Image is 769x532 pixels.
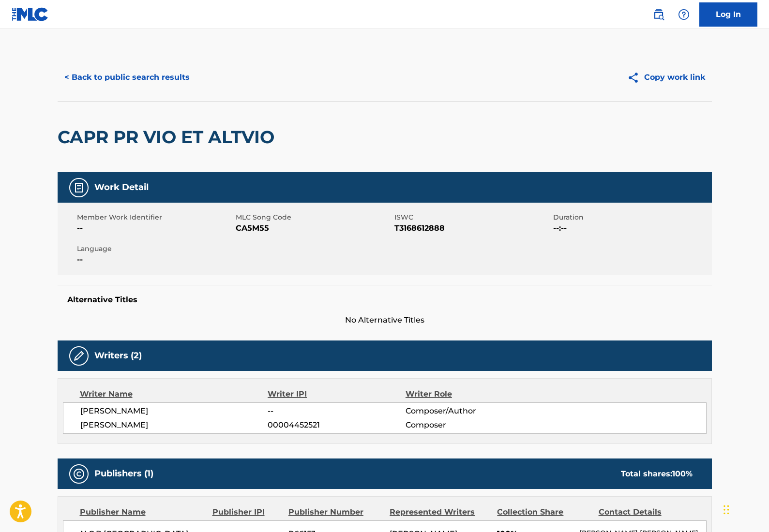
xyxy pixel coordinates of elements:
[721,486,769,532] iframe: Chat Widget
[553,222,709,234] span: --:--
[77,212,233,222] span: Member Work Identifier
[621,468,693,480] div: Total shares:
[699,2,757,27] a: Log In
[724,495,729,524] div: Drag
[73,468,85,480] img: Publishers
[406,388,531,400] div: Writer Role
[674,5,694,24] div: Help
[67,295,702,305] h5: Alternative Titles
[80,419,268,431] span: [PERSON_NAME]
[236,222,392,234] span: CA5M55
[80,506,205,518] div: Publisher Name
[288,506,382,518] div: Publisher Number
[80,405,268,417] span: [PERSON_NAME]
[73,350,85,362] img: Writers
[212,506,281,518] div: Publisher IPI
[236,212,392,222] span: MLC Song Code
[268,388,406,400] div: Writer IPI
[77,244,233,254] span: Language
[672,469,693,478] span: 100 %
[77,254,233,266] span: --
[394,222,551,234] span: T3168612888
[599,506,693,518] div: Contact Details
[94,468,153,479] h5: Publishers (1)
[58,314,712,326] span: No Alternative Titles
[678,9,690,20] img: help
[553,212,709,222] span: Duration
[406,419,531,431] span: Composer
[497,506,591,518] div: Collection Share
[94,182,149,193] h5: Work Detail
[268,405,405,417] span: --
[58,126,279,148] h2: CAPR PR VIO ET ALTVIO
[58,65,196,89] button: < Back to public search results
[649,5,668,24] a: Public Search
[94,350,142,361] h5: Writers (2)
[627,72,644,84] img: Copy work link
[80,388,268,400] div: Writer Name
[73,182,85,193] img: Work Detail
[12,7,49,21] img: MLC Logo
[268,419,405,431] span: 00004452521
[406,405,531,417] span: Composer/Author
[390,506,490,518] div: Represented Writers
[77,222,233,234] span: --
[653,9,664,20] img: search
[394,212,551,222] span: ISWC
[620,65,712,89] button: Copy work link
